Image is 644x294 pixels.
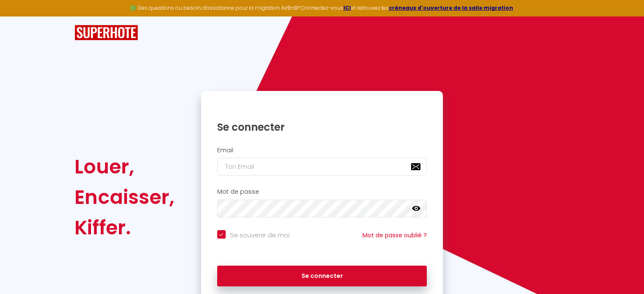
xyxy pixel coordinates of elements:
[362,231,427,239] a: Mot de passe oublié ?
[75,25,138,41] img: SuperHote logo
[75,151,174,182] div: Louer,
[75,212,174,243] div: Kiffer.
[389,4,513,11] a: créneaux d'ouverture de la salle migration
[217,121,427,134] h1: Se connecter
[217,147,427,154] h2: Email
[217,188,427,195] h2: Mot de passe
[217,158,427,176] input: Ton Email
[343,4,351,11] a: ICI
[217,266,427,287] button: Se connecter
[75,182,174,212] div: Encaisser,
